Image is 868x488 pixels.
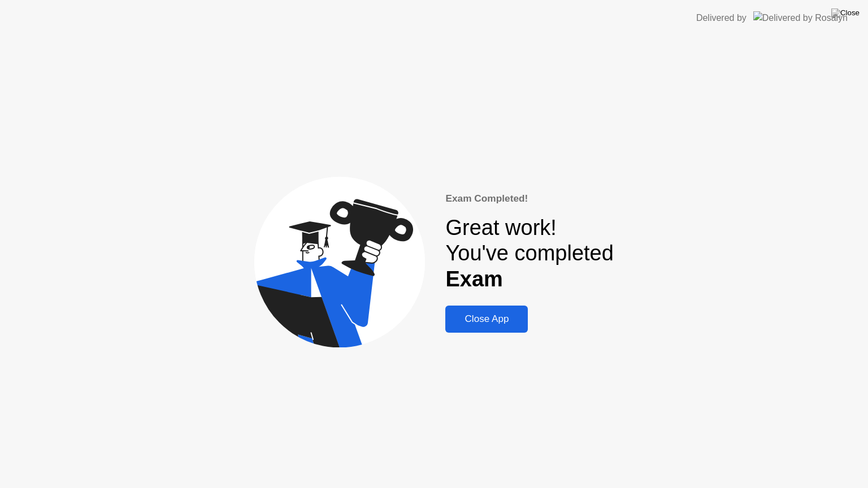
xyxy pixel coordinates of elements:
[445,267,502,291] b: Exam
[696,11,747,25] div: Delivered by
[445,215,613,293] div: Great work! You've completed
[445,191,613,206] div: Exam Completed!
[831,8,860,18] img: Close
[445,306,528,333] button: Close App
[449,313,524,325] div: Close App
[753,11,848,24] img: Delivered by Rosalyn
